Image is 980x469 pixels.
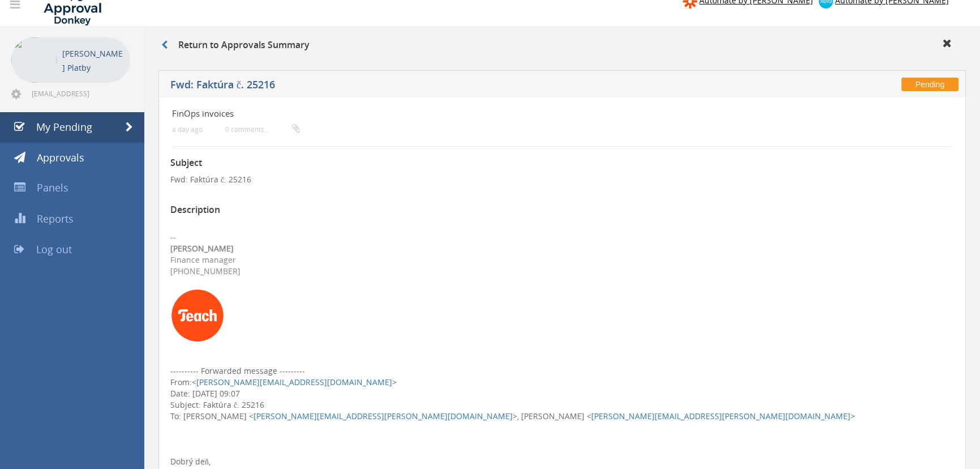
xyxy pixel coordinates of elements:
span: Panels [37,181,68,194]
small: a day ago [172,125,203,134]
b: [PERSON_NAME] [170,243,234,254]
span: My Pending [36,120,92,134]
h3: Subject [170,158,954,168]
span: -- [170,232,176,242]
div: ---------- Forwarded message --------- From: Date: [DATE] 09:07 Subject: Faktúra č. 25216 To: [PE... [170,365,954,422]
h4: FinOps invoices [172,109,822,118]
span: [EMAIL_ADDRESS][DOMAIN_NAME] [32,89,128,98]
span: Approvals [37,151,84,164]
span: Pending [901,78,958,91]
img: AIorK4xum92ULl6MfEC87BzxdKPd066n-_wody-wG3DD6EcpWWQSs4h78O4xkKOQr1XycK7x_tLcvPo [170,288,225,343]
h3: Return to Approvals Summary [161,40,310,50]
h3: Description [170,205,954,215]
span: Reports [37,212,74,225]
small: 0 comments... [225,125,300,134]
span: < > [192,377,397,387]
a: [PERSON_NAME][EMAIL_ADDRESS][PERSON_NAME][DOMAIN_NAME] [253,411,513,421]
span: Log out [36,242,72,256]
p: [PERSON_NAME] Platby [62,46,124,75]
h5: Fwd: Faktúra č. 25216 [170,79,721,93]
p: Fwd: Faktúra č. 25216 [170,174,954,185]
a: [PERSON_NAME][EMAIL_ADDRESS][PERSON_NAME][DOMAIN_NAME] [591,411,850,421]
div: [PHONE_NUMBER] [170,266,954,277]
a: [PERSON_NAME][EMAIL_ADDRESS][DOMAIN_NAME] [196,377,392,387]
div: Finance manager [170,254,954,266]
